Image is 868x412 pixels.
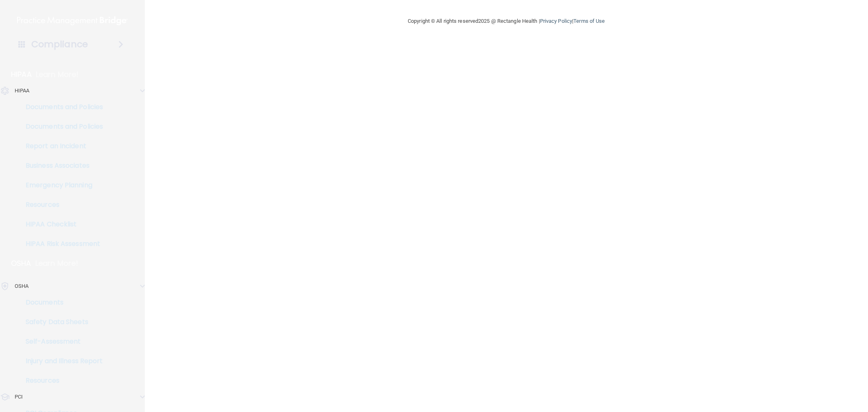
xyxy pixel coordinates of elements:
[358,8,655,34] div: Copyright © All rights reserved 2025 @ Rectangle Health | |
[5,357,116,365] p: Injury and Illness Report
[5,103,116,111] p: Documents and Policies
[5,377,116,385] p: Resources
[15,281,28,291] p: OSHA
[17,13,128,29] img: PMB logo
[11,259,31,268] p: OSHA
[5,162,116,170] p: Business Associates
[5,240,116,248] p: HIPAA Risk Assessment
[5,220,116,228] p: HIPAA Checklist
[15,392,23,402] p: PCI
[15,86,30,96] p: HIPAA
[540,18,572,24] a: Privacy Policy
[5,123,116,131] p: Documents and Policies
[35,259,79,268] p: Learn More!
[11,70,32,79] p: HIPAA
[5,318,116,326] p: Safety Data Sheets
[31,39,88,50] h4: Compliance
[36,70,79,79] p: Learn More!
[5,181,116,189] p: Emergency Planning
[5,142,116,150] p: Report an Incident
[5,337,116,346] p: Self-Assessment
[5,201,116,209] p: Resources
[5,298,116,307] p: Documents
[573,18,605,24] a: Terms of Use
